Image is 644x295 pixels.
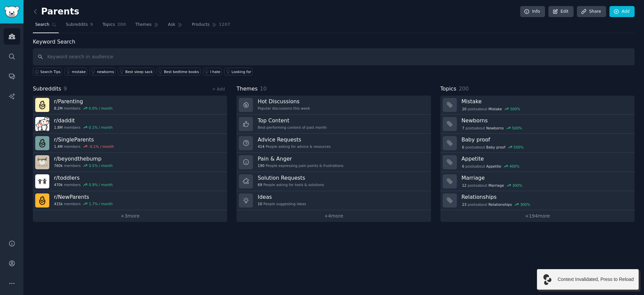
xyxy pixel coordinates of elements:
[236,153,431,172] a: Pain & Anger190People expressing pain points & frustrations
[488,107,502,111] span: Mistake
[212,87,225,92] a: + Add
[236,134,431,153] a: Advice Requests414People asking for advice & resources
[66,22,88,28] span: Subreddits
[54,163,63,168] span: 760k
[33,134,227,153] a: r/SingleParents1.4Mmembers-0.1% / month
[224,68,253,75] a: Looking for
[462,145,464,150] span: 6
[210,69,220,74] div: I hate
[4,6,19,18] img: GummySearch logo
[462,107,466,111] span: 20
[64,85,67,92] span: 9
[520,6,545,17] a: Info
[231,69,251,74] div: Looking for
[486,145,505,150] span: Baby proof
[157,68,201,75] a: Best bedtime books
[54,163,113,168] div: members
[512,183,522,188] div: 300 %
[462,144,524,150] div: post s about
[33,68,62,75] button: Search Tips
[462,164,464,169] span: 6
[509,164,520,169] div: 400 %
[577,6,606,17] a: Share
[462,126,464,130] span: 7
[192,22,210,28] span: Products
[90,68,116,75] a: newborns
[63,19,95,33] a: Subreddits9
[462,183,466,188] span: 12
[512,126,522,130] div: 500 %
[462,182,523,188] div: post s about
[54,106,63,111] span: 8.2M
[520,202,530,207] div: 300 %
[35,193,49,208] img: NewParents
[35,174,49,188] img: toddlers
[33,48,635,65] input: Keyword search in audience
[72,69,86,74] div: mistake
[557,276,634,283] span: Context Invalidated, Press to Reload
[54,144,114,149] div: members
[548,6,574,17] a: Edit
[89,201,113,206] div: 1.7 % / month
[54,136,114,143] h3: r/ SingleParents
[35,98,49,112] img: Parenting
[102,22,115,28] span: Topics
[203,68,222,75] a: I hate
[33,39,75,45] label: Keyword Search
[462,163,520,169] div: post s about
[514,145,524,150] div: 500 %
[486,164,501,169] span: Appetite
[54,174,113,181] h3: r/ toddlers
[462,136,630,143] h3: Baby proof
[258,193,306,200] h3: Ideas
[462,201,531,208] div: post s about
[258,174,324,181] h3: Solution Requests
[54,106,113,111] div: members
[258,201,306,206] div: People suggesting ideas
[54,155,113,162] h3: r/ beyondthebump
[486,126,504,130] span: Newborns
[440,115,635,134] a: Newborns7postsaboutNewborns500%
[35,155,49,169] img: beyondthebump
[33,172,227,191] a: r/toddlers470kmembers0.9% / month
[33,153,227,172] a: r/beyondthebump760kmembers0.5% / month
[90,22,93,28] span: 9
[462,202,466,207] span: 23
[100,19,128,33] a: Topics200
[440,153,635,172] a: Appetite6postsaboutAppetite400%
[166,19,185,33] a: Ask
[462,125,523,131] div: post s about
[54,201,113,206] div: members
[35,136,49,150] img: SingleParents
[258,144,264,149] span: 414
[488,183,504,188] span: Marriage
[440,210,635,222] a: +194more
[462,174,630,181] h3: Marriage
[54,193,113,200] h3: r/ NewParents
[133,19,161,33] a: Themes
[440,85,457,93] span: Topics
[190,19,233,33] a: Products1207
[462,98,630,105] h3: Mistake
[219,22,230,28] span: 1207
[258,117,327,124] h3: Top Content
[89,125,113,130] div: 0.1 % / month
[54,201,63,206] span: 415k
[33,6,79,17] h2: Parents
[260,85,267,92] span: 10
[236,115,431,134] a: Top ContentBest-performing content of past month
[168,22,175,28] span: Ask
[440,134,635,153] a: Baby proof6postsaboutBaby proof500%
[462,155,630,162] h3: Appetite
[54,182,63,187] span: 470k
[258,182,262,187] span: 69
[258,125,327,130] div: Best-performing content of past month
[258,182,324,187] div: People asking for tools & solutions
[440,172,635,191] a: Marriage12postsaboutMarriage300%
[236,191,431,210] a: Ideas10People suggesting ideas
[54,125,113,130] div: members
[236,85,258,93] span: Themes
[89,106,113,111] div: 0.0 % / month
[462,106,521,112] div: post s about
[459,85,469,92] span: 200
